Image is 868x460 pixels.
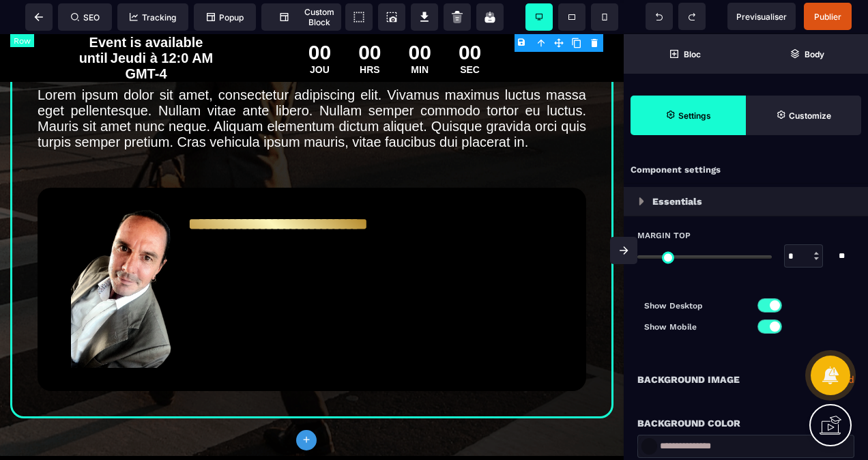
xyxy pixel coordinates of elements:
[678,111,711,121] strong: Settings
[71,12,100,23] span: SEO
[358,30,381,41] div: HRS
[459,30,481,41] div: SEC
[746,34,868,74] span: Open Layer Manager
[637,415,854,431] div: Background Color
[644,320,746,334] p: Show Mobile
[631,96,746,135] span: Settings
[637,230,691,241] span: Margin Top
[308,7,331,30] div: 00
[459,7,481,30] div: 00
[684,49,701,59] strong: Bloc
[71,174,172,334] img: 71647102679161ed0946216b639be6bd_Alain_jaquier_dynamics.png
[345,3,373,31] span: View components
[789,111,831,121] strong: Customize
[624,34,746,74] span: Open Blocks
[805,49,824,59] strong: Body
[79,1,203,31] span: Event is available until
[207,12,244,23] span: Popup
[746,96,861,135] span: Open Style Manager
[308,30,331,41] div: JOU
[624,157,868,184] div: Component settings
[814,12,841,22] span: Publier
[409,30,431,41] div: MIN
[38,50,586,119] text: Lorem ipsum dolor sit amet, consectetur adipiscing elit. Vivamus maximus luctus massa eget pellen...
[652,193,702,210] p: Essentials
[644,299,746,313] p: Show Desktop
[378,3,405,31] span: Screenshot
[409,7,431,30] div: 00
[130,12,176,23] span: Tracking
[727,3,796,30] span: Preview
[637,371,740,388] p: Background Image
[736,12,787,22] span: Previsualiser
[268,7,334,27] span: Custom Block
[358,7,381,30] div: 00
[639,197,644,205] img: loading
[111,16,213,47] span: Jeudi à 12:0 AM GMT-4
